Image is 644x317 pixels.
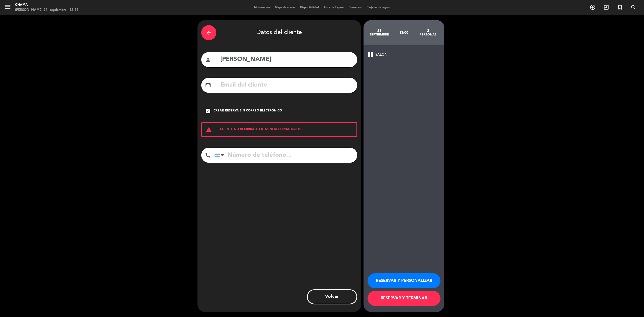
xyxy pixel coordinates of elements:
input: Nombre del cliente [220,54,353,65]
div: Crear reserva sin correo electrónico [214,108,282,113]
div: CHAMA [15,3,78,8]
span: SALON [375,52,387,58]
i: turned_in_not [617,4,623,10]
div: EL CLIENTE NO RECIBIRÁ ALERTAS NI RECORDATORIOS [201,122,357,137]
div: septiembre [367,33,392,37]
i: check_box [205,108,211,114]
div: 2 [416,29,440,33]
span: Disponibilidad [298,6,321,9]
span: Pre-acceso [346,6,365,9]
div: Datos del cliente [201,24,357,42]
div: [PERSON_NAME] 21. septiembre - 12:11 [15,8,78,13]
i: warning [202,127,216,133]
span: Mis reservas [252,6,272,9]
div: 13:00 [391,24,416,42]
span: Mapa de mesas [272,6,298,9]
i: person [205,57,211,63]
i: exit_to_app [603,4,609,10]
button: menu [4,3,11,12]
i: arrow_back [206,30,212,36]
i: phone [205,152,211,158]
i: menu [4,3,11,11]
button: Volver [307,289,357,304]
i: add_circle_outline [590,4,596,10]
button: RESERVAR Y PERSONALIZAR [368,273,440,288]
span: dashboard [368,52,374,58]
button: RESERVAR Y TERMINAR [368,291,440,306]
i: mail_outline [205,82,211,88]
div: Argentina: +54 [215,148,226,163]
span: Lista de Espera [321,6,346,9]
i: search [630,4,636,10]
div: personas [416,33,440,37]
input: Email del cliente [220,80,353,90]
span: Tarjetas de regalo [365,6,393,9]
div: 21 [367,29,392,33]
input: Número de teléfono... [214,148,357,163]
